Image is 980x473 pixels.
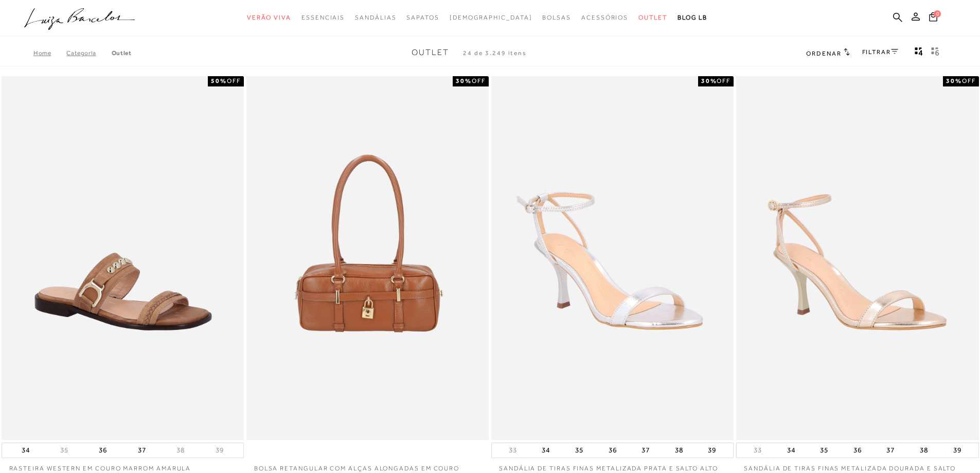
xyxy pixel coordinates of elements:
strong: 50% [211,77,227,84]
button: 38 [917,443,931,458]
span: OFF [717,77,730,84]
button: 35 [817,443,831,458]
img: RASTEIRA WESTERN EM COURO MARROM AMARULA [3,78,243,439]
a: RASTEIRA WESTERN EM COURO MARROM AMARULA RASTEIRA WESTERN EM COURO MARROM AMARULA [3,78,243,439]
span: BLOG LB [678,14,707,21]
button: 39 [212,445,227,455]
span: 24 de 3.249 itens [463,49,527,57]
a: categoryNavScreenReaderText [301,8,345,27]
span: OFF [227,77,241,84]
button: 39 [950,443,965,458]
span: Ordenar [806,50,841,57]
button: 33 [751,445,765,455]
button: 38 [672,443,686,458]
a: BOLSA RETANGULAR COM ALÇAS ALONGADAS EM COURO CARAMELO MÉDIA BOLSA RETANGULAR COM ALÇAS ALONGADAS... [247,78,488,439]
img: SANDÁLIA DE TIRAS FINAS METALIZADA PRATA E SALTO ALTO FINO [492,78,733,439]
span: Bolsas [542,14,571,21]
span: [DEMOGRAPHIC_DATA] [450,14,532,21]
button: 37 [883,443,898,458]
span: Verão Viva [247,14,291,21]
span: OFF [962,77,976,84]
span: Sapatos [406,14,439,21]
strong: 30% [946,77,962,84]
button: Mostrar 4 produtos por linha [912,46,926,60]
a: Home [33,49,66,57]
button: 33 [506,445,520,455]
button: 34 [19,443,33,458]
a: SANDÁLIA DE TIRAS FINAS METALIZADA DOURADA E SALTO ALTO FINO SANDÁLIA DE TIRAS FINAS METALIZADA D... [737,78,977,439]
span: Essenciais [301,14,345,21]
span: OFF [472,77,486,84]
a: RASTEIRA WESTERN EM COURO MARROM AMARULA [2,458,244,473]
button: 39 [705,443,719,458]
a: Categoria [66,49,111,57]
span: Outlet [412,48,449,57]
button: 0 [926,11,940,25]
a: categoryNavScreenReaderText [355,8,396,27]
a: BLOG LB [678,8,707,27]
span: Acessórios [581,14,628,21]
a: SANDÁLIA DE TIRAS FINAS METALIZADA PRATA E SALTO ALTO FINO SANDÁLIA DE TIRAS FINAS METALIZADA PRA... [492,78,733,439]
button: gridText6Desc [928,46,942,60]
span: Outlet [638,14,667,21]
a: Outlet [112,49,132,57]
a: categoryNavScreenReaderText [581,8,628,27]
button: 38 [173,445,188,455]
button: 35 [57,445,72,455]
span: Sandálias [355,14,396,21]
a: categoryNavScreenReaderText [542,8,571,27]
strong: 30% [701,77,717,84]
button: 37 [135,443,149,458]
a: categoryNavScreenReaderText [406,8,439,27]
button: 35 [572,443,586,458]
a: categoryNavScreenReaderText [247,8,291,27]
img: SANDÁLIA DE TIRAS FINAS METALIZADA DOURADA E SALTO ALTO FINO [737,78,977,439]
button: 36 [96,443,110,458]
button: 36 [850,443,865,458]
a: FILTRAR [862,48,898,56]
strong: 30% [456,77,472,84]
button: 34 [539,443,553,458]
img: BOLSA RETANGULAR COM ALÇAS ALONGADAS EM COURO CARAMELO MÉDIA [247,78,488,439]
a: categoryNavScreenReaderText [638,8,667,27]
span: 0 [934,10,941,17]
button: 37 [638,443,653,458]
button: 34 [784,443,798,458]
button: 36 [605,443,620,458]
a: noSubCategoriesText [450,8,532,27]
